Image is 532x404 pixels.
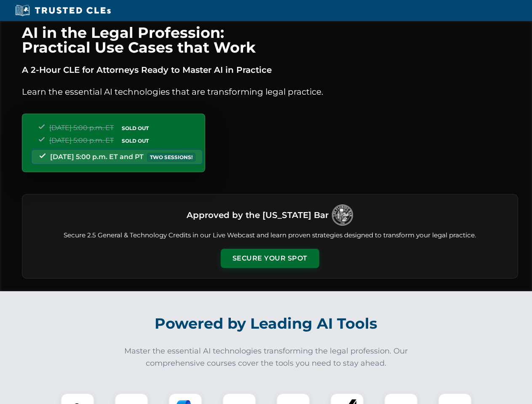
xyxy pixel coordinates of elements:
h3: Approved by the [US_STATE] Bar [187,207,329,223]
p: Secure 2.5 General & Technology Credits in our Live Webcast and learn proven strategies designed ... [32,231,508,240]
p: Learn the essential AI technologies that are transforming legal practice. [22,85,518,98]
p: Master the essential AI technologies transforming the legal profession. Our comprehensive courses... [119,345,414,369]
span: [DATE] 5:00 p.m. ET [49,124,114,132]
img: Trusted CLEs [13,4,113,17]
span: SOLD OUT [119,136,152,145]
h1: AI in the Legal Profession: Practical Use Cases that Work [22,25,518,55]
h2: Powered by Leading AI Tools [33,309,500,338]
p: A 2-Hour CLE for Attorneys Ready to Master AI in Practice [22,63,518,77]
button: Secure Your Spot [221,249,319,268]
img: Logo [332,205,353,226]
span: [DATE] 5:00 p.m. ET [49,136,114,144]
span: SOLD OUT [119,124,152,133]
